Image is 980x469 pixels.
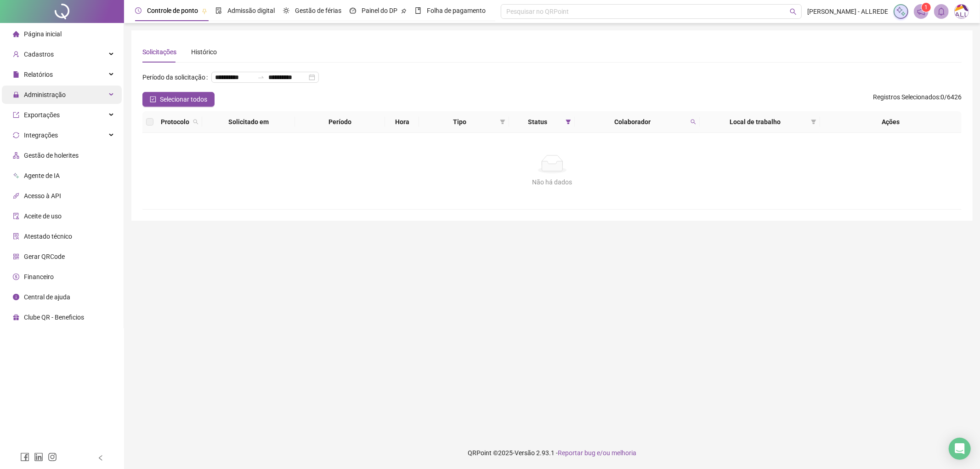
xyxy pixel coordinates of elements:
span: Controle de ponto [147,7,198,14]
div: Ações [824,117,958,127]
span: Colaborador [578,117,686,127]
span: Selecionar todos [160,94,207,104]
span: filter [500,119,505,125]
span: solution [13,233,19,240]
span: Tipo [423,117,496,127]
span: [PERSON_NAME] - ALLREDE [807,6,888,17]
span: user-add [13,51,19,57]
span: Gestão de férias [295,7,341,14]
span: gift [13,314,19,320]
span: search [691,119,696,125]
span: search [790,8,797,15]
span: Gestão de holerites [24,152,79,159]
img: sparkle-icon.fc2bf0ac1784a2077858766a79e2daf3.svg [896,6,906,17]
span: Acesso à API [24,192,61,200]
span: bell [937,7,946,16]
span: Admissão digital [227,7,275,14]
div: Open Intercom Messenger [949,438,971,460]
span: Página inicial [24,30,62,38]
span: Exportações [24,111,60,119]
div: Histórico [191,47,217,57]
th: Solicitado em [202,111,295,133]
span: Protocolo [161,117,189,127]
span: Atestado técnico [24,233,72,240]
th: Hora [385,111,419,133]
span: search [193,119,198,125]
span: filter [811,119,816,125]
span: pushpin [202,8,207,14]
span: : 0 / 6426 [873,92,962,107]
span: home [13,31,19,37]
span: search [191,115,200,129]
span: Cadastros [24,51,54,58]
span: Gerar QRCode [24,253,65,260]
label: Período da solicitação [142,70,211,85]
span: Clube QR - Beneficios [24,314,84,321]
div: Solicitações [142,47,176,57]
span: Registros Selecionados [873,93,939,101]
span: to [257,74,265,81]
span: file [13,71,19,78]
span: clock-circle [135,7,142,14]
span: filter [566,119,571,125]
span: qrcode [13,253,19,260]
span: Administração [24,91,66,98]
span: 1 [925,4,928,11]
span: dollar [13,274,19,280]
footer: QRPoint © 2025 - 2.93.1 - [124,437,980,469]
span: Agente de IA [24,172,60,179]
span: search [689,115,698,129]
span: Versão [515,449,535,457]
th: Período [295,111,385,133]
div: Não há dados [153,177,951,187]
span: export [13,112,19,118]
span: Folha de pagamento [427,7,486,14]
span: sync [13,132,19,138]
span: sun [283,7,289,14]
span: book [415,7,421,14]
span: filter [498,115,507,129]
span: check-square [150,96,156,103]
span: filter [564,115,573,129]
span: Status [513,117,562,127]
span: instagram [48,452,57,462]
span: Painel do DP [362,7,397,14]
span: Aceite de uso [24,212,62,220]
span: lock [13,92,19,98]
span: Financeiro [24,273,54,280]
span: audit [13,213,19,219]
span: apartment [13,152,19,159]
span: Reportar bug e/ou melhoria [558,449,636,457]
span: file-done [215,7,222,14]
span: swap-right [257,74,265,81]
span: api [13,193,19,199]
span: pushpin [401,8,407,14]
span: left [97,455,104,461]
span: linkedin [34,452,43,462]
span: filter [809,115,818,129]
span: Integrações [24,132,58,139]
span: info-circle [13,294,19,300]
span: notification [917,7,925,16]
span: Relatórios [24,71,53,78]
span: Local de trabalho [703,117,808,127]
img: 75003 [955,5,969,18]
span: dashboard [350,7,356,14]
span: facebook [20,452,29,462]
sup: 1 [922,3,931,12]
span: Central de ajuda [24,293,70,301]
button: Selecionar todos [142,92,215,107]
